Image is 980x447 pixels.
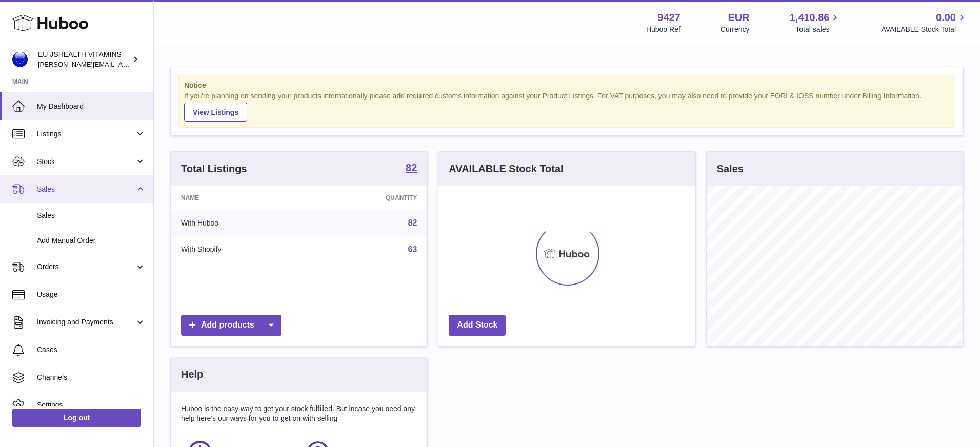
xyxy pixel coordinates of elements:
span: Channels [37,373,146,382]
h3: AVAILABLE Stock Total [449,162,563,176]
h3: Help [181,368,203,381]
span: [PERSON_NAME][EMAIL_ADDRESS][DOMAIN_NAME] [38,60,206,68]
span: Sales [37,185,135,194]
div: If you're planning on sending your products internationally please add required customs informati... [184,91,950,122]
p: Huboo is the easy way to get your stock fulfilled. But incase you need any help here's our ways f... [181,404,417,423]
span: 1,410.86 [790,11,830,25]
strong: 82 [406,162,417,173]
span: Cases [37,345,146,355]
a: 0.00 AVAILABLE Stock Total [881,11,968,34]
div: Currency [721,25,750,34]
span: My Dashboard [37,101,146,111]
img: laura@jessicasepel.com [12,52,28,67]
a: Add products [181,315,281,336]
span: Orders [37,262,135,272]
strong: Notice [184,80,950,90]
a: 82 [408,218,417,227]
a: Log out [12,409,141,427]
span: Settings [37,400,146,410]
th: Name [171,186,309,210]
span: 0.00 [936,11,956,25]
strong: EUR [728,11,749,25]
h3: Sales [717,162,744,176]
span: Sales [37,211,146,220]
a: View Listings [184,103,247,122]
strong: 9427 [657,11,681,25]
span: Invoicing and Payments [37,317,135,327]
th: Quantity [309,186,428,210]
span: Stock [37,157,135,167]
span: Add Manual Order [37,236,146,246]
div: EU JSHEALTH VITAMINS [38,50,130,69]
h3: Total Listings [181,162,247,176]
span: Usage [37,290,146,299]
td: With Huboo [171,210,309,236]
a: 82 [406,162,417,175]
span: AVAILABLE Stock Total [881,25,968,34]
div: Huboo Ref [646,25,681,34]
span: Listings [37,129,135,139]
span: Total sales [795,25,841,34]
a: 1,410.86 Total sales [790,11,842,34]
a: 63 [408,245,417,254]
a: Add Stock [449,315,506,336]
td: With Shopify [171,236,309,263]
